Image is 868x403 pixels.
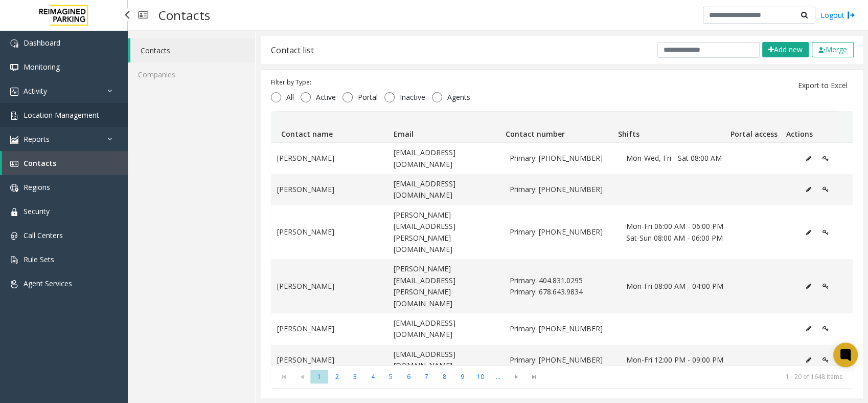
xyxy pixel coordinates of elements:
td: [PERSON_NAME][EMAIL_ADDRESS][PERSON_NAME][DOMAIN_NAME] [387,205,504,260]
span: Page 1 [310,370,328,384]
button: Edit Portal Access [817,225,834,240]
button: Merge [812,42,854,57]
span: Mon-Wed, Fri - Sat 08:00 AM [626,153,730,164]
input: Inactive [384,92,395,102]
button: Edit Portal Access [817,279,834,294]
img: check [818,47,826,53]
img: 'icon' [10,88,18,96]
td: [PERSON_NAME] [271,345,387,376]
span: Dashboard [24,38,60,48]
span: Contacts [24,158,56,168]
img: 'icon' [10,232,18,240]
img: 'icon' [10,256,18,264]
span: Location Management [24,110,99,120]
button: Edit [801,279,817,294]
td: [PERSON_NAME] [271,143,387,174]
input: Agents [432,92,442,102]
img: 'icon' [10,39,18,48]
span: Reports [24,134,50,144]
span: Rule Sets [24,254,54,264]
span: Security [24,206,50,216]
div: Filter by Type: [271,78,475,87]
th: Contact name [277,112,389,142]
input: All [271,92,281,102]
div: Data table [271,111,853,365]
img: 'icon' [10,280,18,288]
span: Page 5 [382,370,400,384]
button: Add new [762,42,809,57]
button: Export to Excel [792,77,854,94]
img: logout [847,10,855,20]
h3: Contacts [153,3,215,28]
span: Go to the last page [525,370,543,384]
span: Active [311,92,341,102]
span: Activity [24,86,47,96]
button: Edit [801,321,817,336]
td: [PERSON_NAME] [271,205,387,260]
button: Edit Portal Access [817,321,834,336]
span: Regions [24,182,50,192]
span: Mon-Fri 12:00 PM - 09:00 PM [626,354,730,366]
div: Contact list [271,44,314,57]
th: Contact number [501,112,613,142]
span: Go to the next page [507,370,525,384]
button: Edit [801,225,817,240]
img: 'icon' [10,208,18,216]
span: Go to the last page [527,373,541,381]
span: Page 3 [346,370,364,384]
td: [PERSON_NAME] [271,313,387,345]
span: Inactive [395,92,430,102]
span: Page 9 [453,370,471,384]
td: [EMAIL_ADDRESS][DOMAIN_NAME] [387,313,504,345]
th: Email [389,112,501,142]
span: Primary: 678.643.9834 [510,286,614,298]
th: Actions [782,112,838,142]
span: Mon-Fri 06:00 AM - 06:00 PM [626,221,730,232]
span: Page 6 [400,370,418,384]
input: Active [301,92,311,102]
kendo-pager-info: 1 - 20 of 1648 items [549,372,842,381]
a: Contacts [130,38,255,62]
button: Edit Portal Access [817,151,834,166]
a: Contacts [2,151,128,175]
img: 'icon' [10,136,18,144]
a: Companies [128,62,255,87]
a: Logout [820,10,855,20]
span: Go to the next page [509,373,523,381]
span: Primary: 404-409-1757 [510,226,614,238]
span: Page 4 [364,370,382,384]
input: Portal [342,92,353,102]
img: pageIcon [138,3,148,28]
td: [PERSON_NAME][EMAIL_ADDRESS][PERSON_NAME][DOMAIN_NAME] [387,259,504,313]
img: 'icon' [10,63,18,72]
button: Edit [801,352,817,368]
th: Portal access [726,112,782,142]
span: Monitoring [24,62,60,72]
span: Primary: 404-536-4923 [510,323,614,334]
span: Primary: 404-688-6492 [510,184,614,195]
span: Portal [353,92,383,102]
span: Agent Services [24,279,72,288]
button: Edit Portal Access [817,182,834,197]
img: 'icon' [10,184,18,192]
td: [EMAIL_ADDRESS][DOMAIN_NAME] [387,143,504,174]
span: Page 2 [328,370,346,384]
td: [PERSON_NAME] [271,259,387,313]
span: Page 7 [418,370,436,384]
span: Call Centers [24,230,63,240]
td: [EMAIL_ADDRESS][DOMAIN_NAME] [387,174,504,205]
th: Shifts [613,112,725,142]
span: Page 8 [436,370,453,384]
img: 'icon' [10,112,18,120]
button: Edit [801,151,817,166]
span: Page 11 [489,370,507,384]
span: Sat-Sun 08:00 AM - 06:00 PM [626,232,730,244]
td: [EMAIL_ADDRESS][DOMAIN_NAME] [387,345,504,376]
span: Page 10 [471,370,489,384]
button: Edit [801,182,817,197]
button: Edit Portal Access [817,352,834,368]
span: Primary: 404.831.0295 [510,275,614,286]
span: Mon-Fri 08:00 AM - 04:00 PM [626,281,730,292]
span: Primary: 404-597-0824 [510,153,614,164]
td: [PERSON_NAME] [271,174,387,205]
